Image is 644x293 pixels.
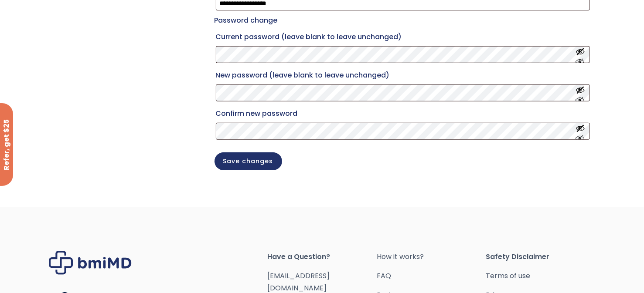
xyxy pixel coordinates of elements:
[486,251,595,263] span: Safety Disclaimer
[576,85,585,101] button: Show password
[576,47,585,63] button: Show password
[216,107,590,121] label: Confirm new password
[216,30,590,44] label: Current password (leave blank to leave unchanged)
[377,270,486,282] a: FAQ
[215,152,282,170] button: Save changes
[49,251,132,275] img: Brand Logo
[215,14,278,27] legend: Password change
[267,271,330,293] a: [EMAIL_ADDRESS][DOMAIN_NAME]
[267,251,377,263] span: Have a Question?
[486,270,595,282] a: Terms of use
[377,251,486,263] a: How it works?
[576,123,585,139] button: Show password
[216,68,590,82] label: New password (leave blank to leave unchanged)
